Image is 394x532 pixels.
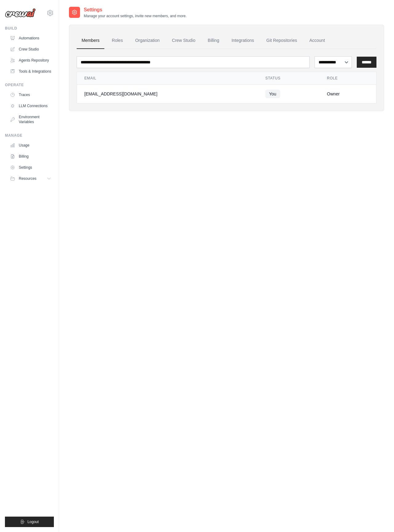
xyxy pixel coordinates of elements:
[304,32,330,49] a: Account
[77,32,104,49] a: Members
[19,176,36,181] span: Resources
[7,151,54,161] a: Billing
[84,6,187,14] h2: Settings
[261,32,302,49] a: Git Repositories
[7,33,54,43] a: Automations
[5,8,36,18] img: Logo
[258,72,320,85] th: Status
[320,72,376,85] th: Role
[5,517,54,527] button: Logout
[5,26,54,31] div: Build
[130,32,164,49] a: Organization
[7,101,54,111] a: LLM Connections
[5,133,54,138] div: Manage
[7,163,54,172] a: Settings
[327,91,369,97] div: Owner
[7,174,54,183] button: Resources
[5,83,54,87] div: Operate
[77,72,258,85] th: Email
[203,32,224,49] a: Billing
[7,44,54,54] a: Crew Studio
[7,140,54,150] a: Usage
[84,91,251,97] div: [EMAIL_ADDRESS][DOMAIN_NAME]
[265,90,280,98] span: You
[27,519,39,524] span: Logout
[107,32,128,49] a: Roles
[7,55,54,65] a: Agents Repository
[7,90,54,100] a: Traces
[7,66,54,76] a: Tools & Integrations
[7,112,54,127] a: Environment Variables
[167,32,200,49] a: Crew Studio
[227,32,259,49] a: Integrations
[84,14,187,18] p: Manage your account settings, invite new members, and more.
